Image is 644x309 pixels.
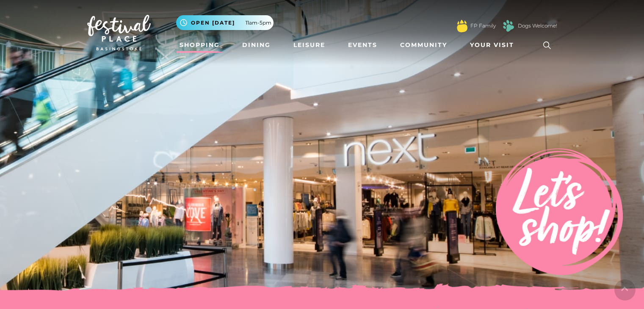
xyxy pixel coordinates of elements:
a: Events [345,37,381,53]
a: Dining [239,37,274,53]
a: FP Family [470,22,496,30]
a: Dogs Welcome! [518,22,557,30]
span: Open [DATE] [191,19,235,27]
span: Your Visit [470,41,514,50]
a: Leisure [290,37,329,53]
a: Your Visit [467,37,522,53]
span: 11am-5pm [246,19,271,27]
button: Open [DATE] 11am-5pm [176,15,274,30]
img: Festival Place Logo [87,15,151,50]
a: Community [397,37,451,53]
a: Shopping [176,37,223,53]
